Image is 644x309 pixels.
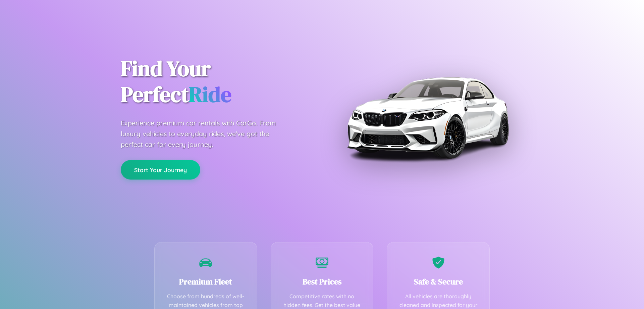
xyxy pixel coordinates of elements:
[344,34,512,202] img: Premium BMW car rental vehicle
[121,118,288,150] p: Experience premium car rentals with CarGo. From luxury vehicles to everyday rides, we've got the ...
[165,276,247,287] h3: Premium Fleet
[121,56,312,108] h1: Find Your Perfect
[121,160,200,180] button: Start Your Journey
[281,276,363,287] h3: Best Prices
[397,276,479,287] h3: Safe & Secure
[189,80,231,109] span: Ride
